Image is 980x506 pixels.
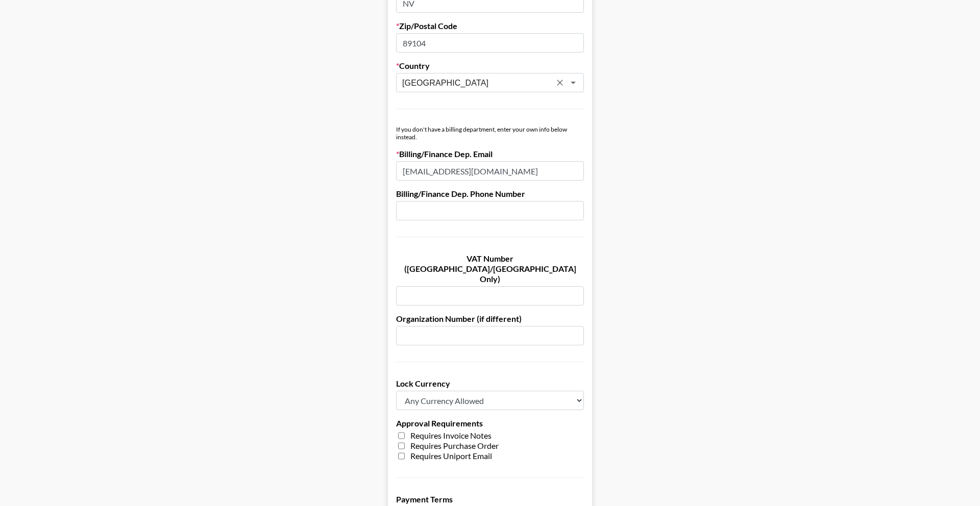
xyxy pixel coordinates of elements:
span: Requires Purchase Order [410,441,499,451]
label: Approval Requirements [396,418,584,428]
label: Zip/Postal Code [396,21,584,31]
label: VAT Number ([GEOGRAPHIC_DATA]/[GEOGRAPHIC_DATA] Only) [396,254,584,284]
button: Open [566,75,580,90]
div: If you don't have a billing department, enter your own info below instead. [396,125,584,141]
label: Lock Currency [396,378,584,389]
button: Clear [553,75,567,90]
span: Requires Uniport Email [410,451,492,461]
label: Country [396,61,584,71]
label: Organization Number (if different) [396,314,584,324]
label: Payment Terms [396,494,584,504]
span: Requires Invoice Notes [410,431,492,441]
label: Billing/Finance Dep. Email [396,149,584,159]
label: Billing/Finance Dep. Phone Number [396,189,584,199]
